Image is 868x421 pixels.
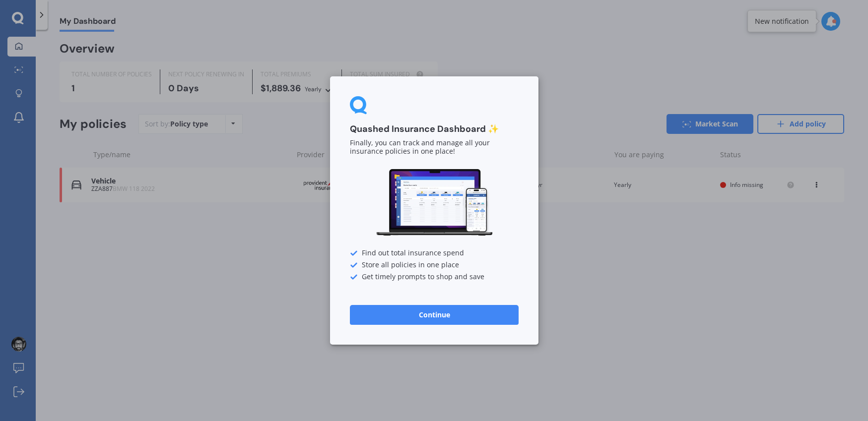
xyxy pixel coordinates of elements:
[350,139,519,156] p: Finally, you can track and manage all your insurance policies in one place!
[350,249,519,257] div: Find out total insurance spend
[350,305,519,325] button: Continue
[350,261,519,269] div: Store all policies in one place
[350,123,519,135] h3: Quashed Insurance Dashboard ✨
[375,168,494,238] img: Dashboard
[350,273,519,281] div: Get timely prompts to shop and save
